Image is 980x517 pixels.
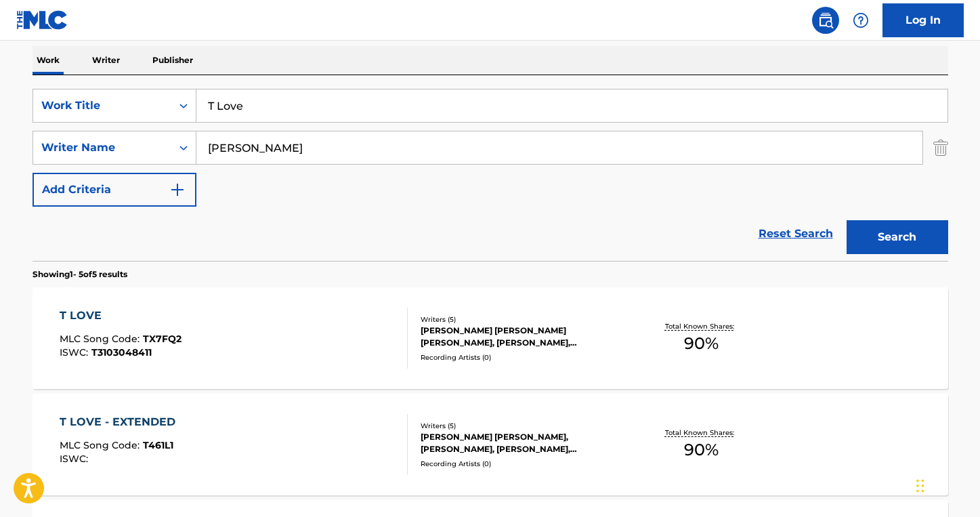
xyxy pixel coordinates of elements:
div: Drag [916,466,924,506]
p: Total Known Shares: [665,321,738,331]
div: T LOVE [60,308,182,324]
img: Delete Criterion [933,131,948,165]
form: Search Form [33,89,948,261]
p: Total Known Shares: [665,428,738,438]
button: Search [847,220,948,254]
span: 90 % [684,438,719,462]
p: Publisher [148,46,197,75]
img: help [853,12,869,28]
a: Public Search [812,7,839,34]
div: Writers ( 5 ) [421,314,625,325]
div: Recording Artists ( 0 ) [421,352,625,363]
a: T LOVEMLC Song Code:TX7FQ2ISWC:T3103048411Writers (5)[PERSON_NAME] [PERSON_NAME] [PERSON_NAME], [... [33,287,948,389]
span: ISWC : [60,453,91,465]
p: Work [33,46,64,75]
div: Work Title [41,98,163,114]
button: Add Criteria [33,173,196,207]
span: T461L1 [143,439,173,451]
div: Writers ( 5 ) [421,421,625,431]
img: search [817,12,834,28]
div: [PERSON_NAME] [PERSON_NAME], [PERSON_NAME], [PERSON_NAME], [PERSON_NAME], [PERSON_NAME] [421,431,625,455]
span: MLC Song Code : [60,439,143,451]
img: 9d2ae6d4665cec9f34b9.svg [169,182,186,198]
span: 90 % [684,331,719,356]
span: ISWC : [60,346,91,358]
span: TX7FQ2 [143,333,182,345]
a: Reset Search [752,219,840,249]
a: T LOVE - EXTENDEDMLC Song Code:T461L1ISWC:Writers (5)[PERSON_NAME] [PERSON_NAME], [PERSON_NAME], ... [33,394,948,495]
span: T3103048411 [91,346,152,358]
div: Writer Name [41,140,163,156]
a: Log In [882,3,964,37]
span: MLC Song Code : [60,333,143,345]
iframe: Chat Widget [912,452,980,517]
div: Recording Artists ( 0 ) [421,459,625,469]
div: Help [847,7,874,34]
p: Showing 1 - 5 of 5 results [33,268,127,281]
div: [PERSON_NAME] [PERSON_NAME] [PERSON_NAME], [PERSON_NAME], [PERSON_NAME], [PERSON_NAME] [421,325,625,349]
p: Writer [88,46,124,75]
div: T LOVE - EXTENDED [60,414,182,430]
img: MLC Logo [16,10,68,30]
